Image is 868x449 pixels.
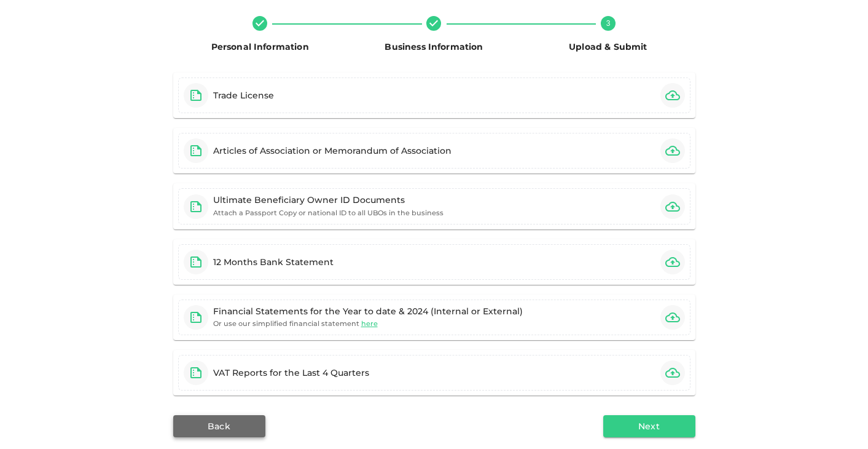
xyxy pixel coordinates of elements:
small: Attach a Passport Copy or national ID to all UBOs in the business [213,209,444,217]
div: VAT Reports for the Last 4 Quarters [213,367,369,379]
button: Back [173,415,265,437]
button: Next [603,415,695,437]
div: Ultimate Beneficiary Owner ID Documents [213,194,444,206]
small: Or use our simplified financial statement [213,317,378,330]
div: Trade License [213,89,274,101]
span: Business Information [385,41,483,52]
span: Upload & Submit [569,41,647,52]
div: 12 Months Bank Statement [213,256,334,268]
div: Financial Statements for the Year to date & 2024 (Internal or External) [213,305,523,317]
span: Personal Information [211,41,309,52]
span: here [361,319,378,328]
div: Articles of Association or Memorandum of Association [213,145,452,157]
text: 3 [606,19,610,28]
